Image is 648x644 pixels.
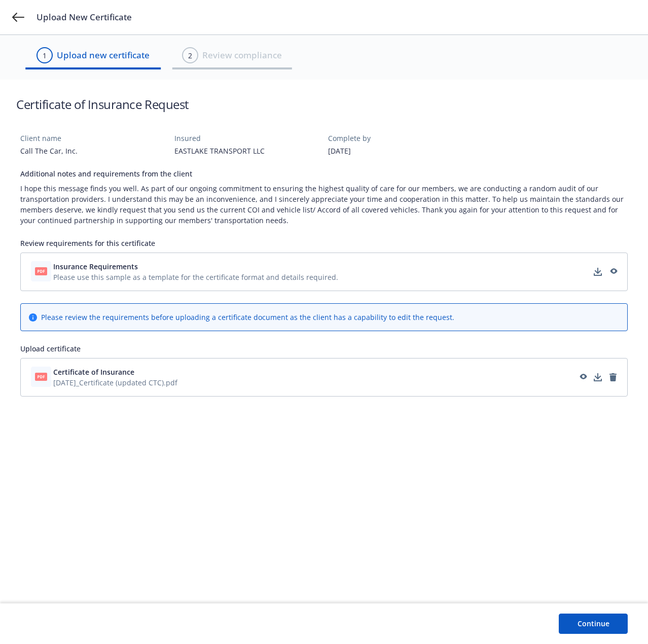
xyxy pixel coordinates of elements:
[592,371,604,383] a: download
[559,614,628,634] button: Continue
[174,146,320,156] div: EASTLAKE TRANSPORT LLC
[53,261,138,272] span: Insurance Requirements
[53,367,134,377] span: Certificate of Insurance
[53,272,338,282] span: Please use this sample as a template for the certificate format and details required.
[607,371,619,383] a: remove
[53,377,177,388] span: [DATE]_Certificate (updated CTC).pdf
[328,133,474,144] div: Complete by
[43,50,47,61] div: 1
[20,253,628,291] div: Insurance RequirementsPlease use this sample as a template for the certificate format and details...
[20,343,628,354] div: Upload certificate
[53,261,338,272] button: Insurance Requirements
[592,266,604,278] a: download
[16,96,189,113] h1: Certificate of Insurance Request
[20,168,628,179] div: Additional notes and requirements from the client
[607,266,619,278] a: preview
[577,371,589,383] a: preview
[20,133,166,144] div: Client name
[20,183,628,226] div: I hope this message finds you well. As part of our ongoing commitment to ensuring the highest qua...
[37,11,132,23] span: Upload New Certificate
[188,50,192,61] div: 2
[328,146,474,156] div: [DATE]
[174,133,320,144] div: Insured
[20,238,628,248] div: Review requirements for this certificate
[41,312,454,323] div: Please review the requirements before uploading a certificate document as the client has a capabi...
[57,49,150,62] span: Upload new certificate
[53,367,177,377] button: Certificate of Insurance
[20,146,166,156] div: Call The Car, Inc.
[202,49,282,62] span: Review compliance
